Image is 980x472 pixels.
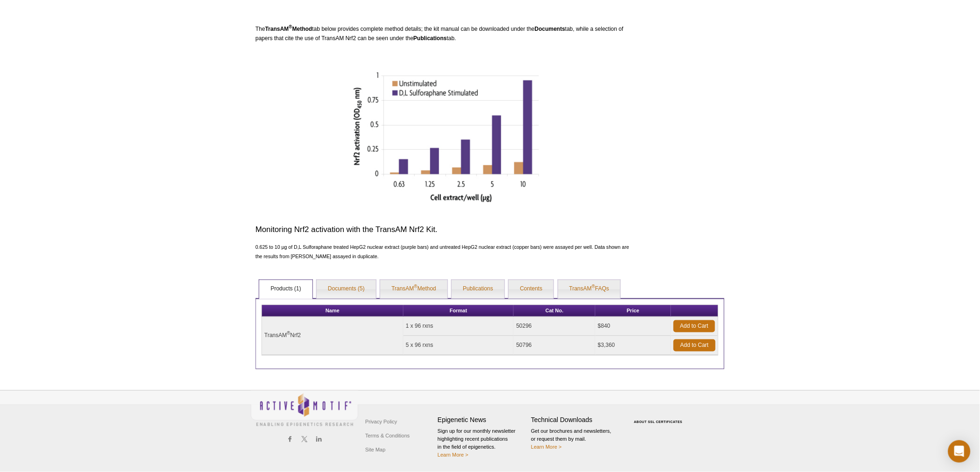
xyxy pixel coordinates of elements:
a: Site Map [363,443,388,457]
sup: ® [289,24,292,29]
a: Products (1) [259,280,312,299]
sup: ® [414,284,417,289]
img: Active Motif, [251,391,358,429]
a: TransAM®Method [380,280,447,299]
td: TransAM Nrf2 [262,317,404,355]
a: Publications [452,280,504,299]
h4: Technical Downloads [531,416,620,424]
sup: ® [592,284,595,289]
h3: Monitoring Nrf2 activation with the TransAM Nrf2 Kit. [256,224,636,235]
sup: ® [287,331,290,336]
img: Monitoring Nrf2 activation [352,71,539,203]
a: TransAM®FAQs [558,280,621,299]
p: Get our brochures and newsletters, or request them by mail. [531,428,620,451]
h4: Epigenetic News [438,416,526,424]
th: Name [262,305,404,317]
a: Add to Cart [674,320,715,332]
a: ABOUT SSL CERTIFICATES [634,421,683,424]
span: 0.625 to 10 µg of D,L Sulforaphane treated HepG2 nuclear extract (purple bars) and untreated HepG... [256,244,629,259]
td: $3,360 [596,336,671,355]
td: 1 x 96 rxns [404,317,514,336]
a: Contents [509,280,554,299]
td: 50296 [514,317,596,336]
a: Terms & Conditions [363,429,412,443]
a: Learn More > [531,444,562,450]
a: Learn More > [438,452,469,458]
a: Documents (5) [317,280,376,299]
a: Add to Cart [674,339,716,352]
th: Format [404,305,514,317]
th: Cat No. [514,305,596,317]
div: Open Intercom Messenger [948,440,971,463]
td: $840 [596,317,671,336]
strong: Documents [535,26,565,32]
strong: Publications [413,35,447,42]
th: Price [596,305,671,317]
p: Sign up for our monthly newsletter highlighting recent publications in the field of epigenetics. [438,428,526,459]
table: Click to Verify - This site chose Symantec SSL for secure e-commerce and confidential communicati... [625,407,695,428]
strong: TransAM Method [265,26,312,32]
td: 5 x 96 rxns [404,336,514,355]
td: 50796 [514,336,596,355]
a: Privacy Policy [363,415,399,429]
